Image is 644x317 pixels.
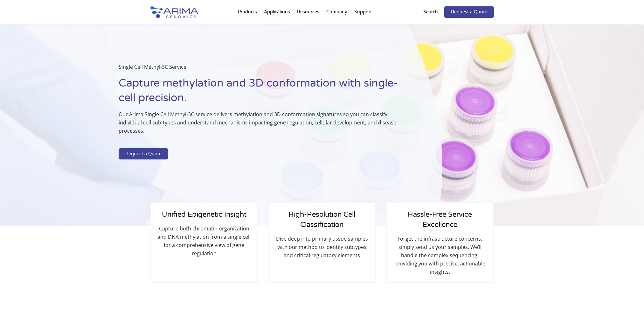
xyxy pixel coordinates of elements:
[288,210,355,229] span: High-Resolution Cell Classification
[162,210,246,219] span: Unified Epigenetic Insight
[119,76,411,110] h1: Capture methylation and 3D conformation with single-cell precision.
[119,63,411,76] p: Single Cell Methyl-3C Service
[393,235,487,276] p: Forget the infrastructure concerns; simply send us your samples. We’ll handle the complex sequenc...
[275,235,369,259] p: Dive deep into primary tissue samples with our method to identify subtypes and critical regulator...
[408,210,472,229] span: Hassle-Free Service Excellence
[150,6,198,18] img: Arima-Genomics-logo
[423,8,438,16] p: Search
[444,6,494,18] a: Request a Quote
[157,224,251,257] p: Capture both chromatin organization and DNA methylation from a single cell for a comprehensive vi...
[119,110,411,140] p: Our Arima Single Cell Methyl-3C service delivers methylation and 3D conformation signatures so yo...
[119,148,168,160] a: Request a Quote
